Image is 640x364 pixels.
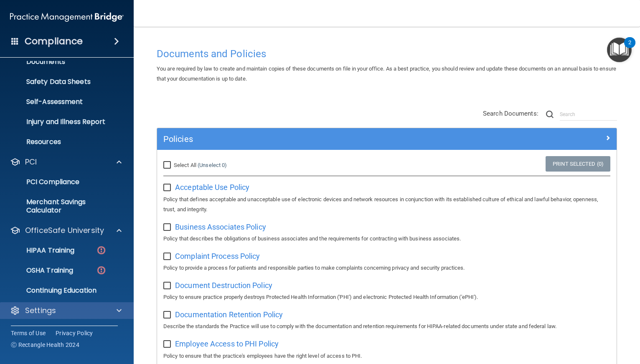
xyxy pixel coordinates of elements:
[10,225,122,235] a: OfficeSafe University
[175,252,260,260] span: Complaint Process Policy
[483,110,538,117] span: Search Documents:
[5,98,119,106] p: Self-Assessment
[25,306,56,316] p: Settings
[96,265,107,276] img: danger-circle.6113f641.png
[163,351,610,361] p: Policy to ensure that the practice's employees have the right level of access to PHI.
[163,234,610,244] p: Policy that describes the obligations of business associates and the requirements for contracting...
[25,157,37,167] p: PCI
[163,292,610,302] p: Policy to ensure practice properly destroys Protected Health Information ('PHI') and electronic P...
[163,134,495,144] h5: Policies
[175,310,283,319] span: Documentation Retention Policy
[163,195,610,215] p: Policy that defines acceptable and unacceptable use of electronic devices and network resources i...
[5,286,119,295] p: Continuing Education
[175,339,279,348] span: Employee Access to PHI Policy
[628,43,631,53] div: 2
[5,266,73,275] p: OSHA Training
[5,78,119,86] p: Safety Data Sheets
[175,222,266,231] span: Business Associates Policy
[11,341,79,349] span: Ⓒ Rectangle Health 2024
[175,183,249,192] span: Acceptable Use Policy
[163,162,173,169] input: Select All (Unselect 0)
[157,66,616,82] span: You are required by law to create and maintain copies of these documents on file in your office. ...
[163,132,610,146] a: Policies
[560,108,617,121] input: Search
[157,48,617,59] h4: Documents and Policies
[5,178,119,186] p: PCI Compliance
[10,9,124,25] img: PMB logo
[11,329,46,337] a: Terms of Use
[56,329,93,337] a: Privacy Policy
[25,225,104,235] p: OfficeSafe University
[5,58,119,66] p: Documents
[5,138,119,146] p: Resources
[5,198,119,215] p: Merchant Savings Calculator
[96,245,107,255] img: danger-circle.6113f641.png
[25,35,83,47] h4: Compliance
[198,162,227,168] a: (Unselect 0)
[5,246,74,255] p: HIPAA Training
[5,118,119,126] p: Injury and Illness Report
[10,157,122,167] a: PCI
[10,306,122,316] a: Settings
[175,281,272,290] span: Document Destruction Policy
[163,321,610,331] p: Describe the standards the Practice will use to comply with the documentation and retention requi...
[546,156,610,172] a: Print Selected (0)
[174,162,196,168] span: Select All
[546,111,554,118] img: ic-search.3b580494.png
[607,38,632,62] button: Open Resource Center, 2 new notifications
[163,263,610,273] p: Policy to provide a process for patients and responsible parties to make complaints concerning pr...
